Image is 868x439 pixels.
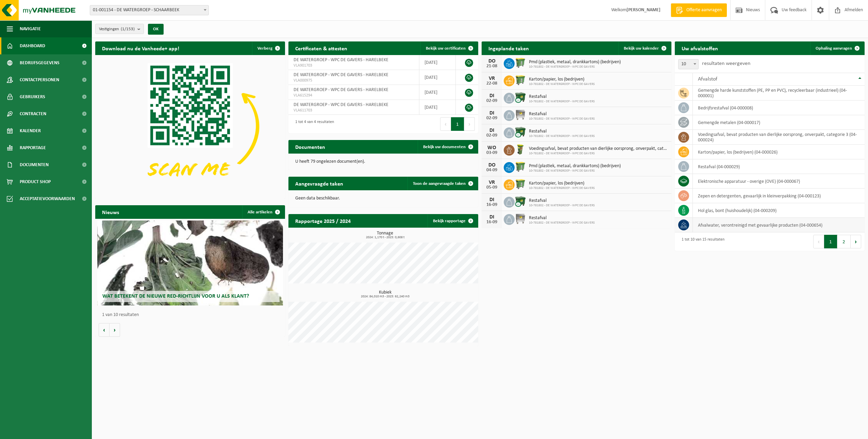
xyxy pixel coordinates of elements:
span: Acceptatievoorwaarden [20,190,75,207]
span: VLA615294 [294,93,414,98]
div: 02-09 [485,116,499,121]
span: Restafval [529,198,595,204]
a: Ophaling aanvragen [810,41,864,55]
td: [DATE] [419,70,456,85]
span: Pmd (plastiek, metaal, drankkartons) (bedrijven) [529,59,621,65]
span: 10-781802 - DE WATERGROEP - WPC DE GAVERS [529,82,595,86]
span: Bekijk uw kalender [624,46,659,51]
h2: Documenten [288,140,332,153]
span: DE WATERGROEP - WPC DE GAVERS - HARELBEKE [294,102,388,107]
div: 1 tot 4 van 4 resultaten [292,117,334,131]
a: Wat betekent de nieuwe RED-richtlijn voor u als klant? [97,221,283,305]
count: (1/153) [121,27,135,31]
button: Next [851,235,861,248]
span: Dashboard [20,37,45,54]
span: 01-001154 - DE WATERGROEP - SCHAARBEEK [90,5,208,15]
span: 10-781802 - DE WATERGROEP - WPC DE GAVERS [529,204,595,208]
span: Voedingsafval, bevat producten van dierlijke oorsprong, onverpakt, categorie 3 [529,146,668,152]
span: Karton/papier, los (bedrijven) [529,77,595,82]
div: VR [485,180,499,185]
button: 1 [451,117,464,131]
div: DI [485,110,499,116]
span: Restafval [529,94,595,100]
span: Restafval [529,129,595,134]
div: 02-09 [485,133,499,138]
div: DI [485,93,499,99]
span: Afvalstof [698,76,717,82]
span: Gebruikers [20,88,45,105]
div: 21-08 [485,64,499,69]
h2: Uw afvalstoffen [675,41,725,55]
div: 04-09 [485,168,499,173]
span: Pmd (plastiek, metaal, drankkartons) (bedrijven) [529,163,621,169]
span: Navigatie [20,20,41,37]
img: WB-0770-HPE-GN-51 [515,74,526,86]
td: hol glas, bont (huishoudelijk) (04-000209) [693,203,865,218]
div: DO [485,162,499,168]
div: DI [485,128,499,133]
span: Verberg [257,46,272,51]
td: elektronische apparatuur - overige (OVE) (04-000067) [693,174,865,189]
label: resultaten weergeven [702,61,750,66]
span: 10-781802 - DE WATERGROEP - WPC DE GAVERS [529,221,595,225]
p: Geen data beschikbaar. [295,196,471,201]
span: DE WATERGROEP - WPC DE GAVERS - HARELBEKE [294,57,388,63]
a: Bekijk uw kalender [618,41,671,55]
span: 10-781802 - DE WATERGROEP - WPC DE GAVERS [529,117,595,121]
div: DI [485,214,499,220]
span: Contracten [20,105,46,122]
button: OK [148,24,164,35]
span: Rapportage [20,139,46,156]
span: 10-781802 - DE WATERGROEP - WPC DE GAVERS [529,134,595,138]
button: Volgende [110,323,120,337]
h3: Tonnage [292,231,478,239]
td: gemengde metalen (04-000017) [693,115,865,130]
a: Bekijk uw documenten [418,140,478,154]
div: 02-09 [485,99,499,103]
span: 10 [678,59,699,69]
img: WB-0770-HPE-GN-50 [515,161,526,173]
span: 10-781802 - DE WATERGROEP - WPC DE GAVERS [529,186,595,190]
button: Vestigingen(1/153) [95,24,144,34]
span: Karton/papier, los (bedrijven) [529,181,595,186]
span: Restafval [529,215,595,221]
div: 16-09 [485,203,499,207]
span: 10 [679,59,698,69]
div: VR [485,76,499,81]
span: 10-781802 - DE WATERGROEP - WPC DE GAVERS [529,65,621,69]
td: afvalwater, verontreinigd met gevaarlijke producten (04-000654) [693,218,865,232]
a: Offerte aanvragen [671,3,727,17]
button: Previous [440,117,451,131]
h2: Nieuws [95,205,126,218]
td: [DATE] [419,85,456,100]
span: Offerte aanvragen [685,7,723,14]
span: Wat betekent de nieuwe RED-richtlijn voor u als klant? [102,294,249,299]
a: Bekijk rapportage [428,214,478,228]
span: Bekijk uw documenten [423,145,466,149]
span: 2024: 84,010 m3 - 2025: 62,240 m3 [292,295,478,298]
span: Ophaling aanvragen [816,46,852,51]
p: U heeft 79 ongelezen document(en). [295,159,471,164]
span: Documenten [20,156,49,173]
button: Next [464,117,475,131]
img: Download de VHEPlus App [95,55,285,197]
img: WB-0770-HPE-GN-51 [515,178,526,190]
img: WB-1100-CU [515,126,526,138]
span: VLA611703 [294,108,414,113]
td: gemengde harde kunststoffen (PE, PP en PVC), recycleerbaar (industrieel) (04-000001) [693,86,865,101]
span: VLA901703 [294,63,414,68]
button: Vorige [99,323,110,337]
button: Previous [813,235,824,248]
span: Toon de aangevraagde taken [413,181,466,186]
a: Alle artikelen [242,205,284,219]
a: Bekijk uw certificaten [420,41,478,55]
h2: Ingeplande taken [482,41,536,55]
h2: Download nu de Vanheede+ app! [95,41,186,55]
div: DI [485,197,499,203]
td: karton/papier, los (bedrijven) (04-000026) [693,145,865,159]
img: WB-1100-GAL-GY-01 [515,109,526,121]
span: Kalender [20,122,41,139]
span: 10-781802 - DE WATERGROEP - WPC DE GAVERS [529,169,621,173]
div: 05-09 [485,185,499,190]
button: Verberg [252,41,284,55]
